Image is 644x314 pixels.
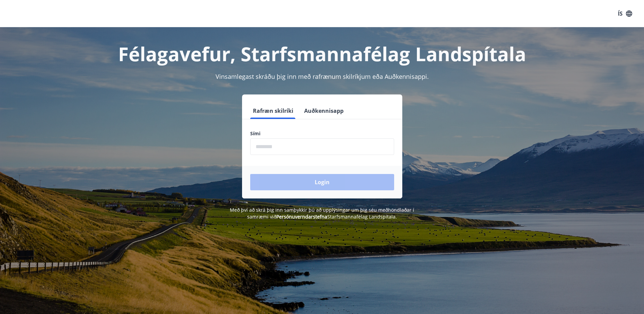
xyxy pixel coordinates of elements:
a: Persónuverndarstefna [276,213,327,220]
button: ÍS [614,7,636,20]
h1: Félagavefur, Starfsmannafélag Landspítala [86,41,558,67]
button: Auðkennisapp [301,103,346,119]
label: Sími [250,130,394,137]
span: Með því að skrá þig inn samþykkir þú að upplýsingar um þig séu meðhöndlaðar í samræmi við Starfsm... [230,207,414,220]
button: Rafræn skilríki [250,103,296,119]
span: Vinsamlegast skráðu þig inn með rafrænum skilríkjum eða Auðkennisappi. [216,72,429,81]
